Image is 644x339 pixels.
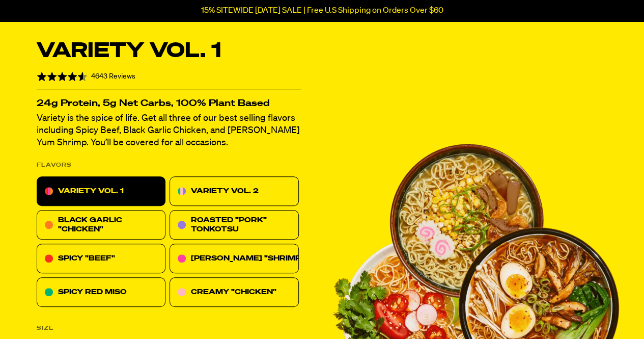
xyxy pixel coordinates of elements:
span: Variety is the spice of life. Get all three of our best selling flavors including Spicy Beef, Bla... [37,114,300,147]
p: SPICY "BEEF" [58,252,115,265]
img: icon-variety-vol2.svg [178,187,186,195]
p: 24g Protein, 5g Net Carbs, 100% Plant Based [37,100,301,107]
img: icon-black-garlic-chicken.svg [45,221,53,229]
p: [PERSON_NAME] "SHRIMP" [191,252,304,265]
p: VARIETY VOL. 2 [191,185,259,197]
img: 57ed4456-roasted-pork-tonkotsu.svg [178,221,186,229]
span: BLACK GARLIC "CHICKEN" [58,217,122,233]
div: CREAMY "CHICKEN" [170,277,298,307]
p: FLAVORS [37,159,72,171]
p: 15% SITEWIDE [DATE] SALE | Free U.S Shipping on Orders Over $60 [201,6,443,15]
div: ROASTED "PORK" TONKOTSU [170,210,298,240]
img: icon-variety-vol-1.svg [45,187,53,195]
img: 7abd0c97-spicy-beef.svg [45,254,53,263]
div: [PERSON_NAME] "SHRIMP" [170,244,298,273]
div: SPICY "BEEF" [37,244,165,273]
div: SPICY RED MISO [37,277,165,307]
div: VARIETY VOL. 1 [37,176,165,206]
span: 4643 Reviews [91,73,135,80]
p: SPICY RED MISO [58,286,127,298]
p: Variety Vol. 1 [37,39,221,64]
div: BLACK GARLIC "CHICKEN" [37,210,165,240]
p: SIZE [37,322,54,334]
img: fc2c7a02-spicy-red-miso.svg [45,288,53,296]
img: c10dfa8e-creamy-chicken.svg [178,288,186,296]
img: 0be15cd5-tom-youm-shrimp.svg [178,254,186,263]
span: ROASTED "PORK" TONKOTSU [191,217,267,233]
p: VARIETY VOL. 1 [58,185,124,197]
div: VARIETY VOL. 2 [170,176,298,206]
p: CREAMY "CHICKEN" [191,286,276,298]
